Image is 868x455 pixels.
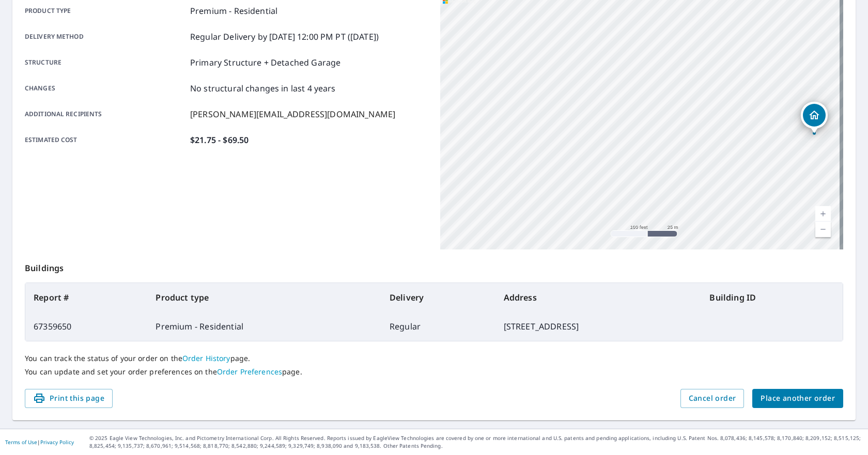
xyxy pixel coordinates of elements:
[25,108,186,120] p: Additional recipients
[190,82,336,95] p: No structural changes in last 4 years
[25,249,843,283] p: Buildings
[761,392,835,405] span: Place another order
[89,434,863,450] p: © 2025 Eagle View Technologies, Inc. and Pictometry International Corp. All Rights Reserved. Repo...
[190,30,379,43] p: Regular Delivery by [DATE] 12:00 PM PT ([DATE])
[25,283,147,312] th: Report #
[25,312,147,341] td: 67359650
[5,438,37,446] a: Terms of Use
[25,367,843,376] p: You can update and set your order preferences on the page.
[217,367,282,376] a: Order Preferences
[25,389,113,408] button: Print this page
[25,56,186,69] p: Structure
[190,5,277,17] p: Premium - Residential
[495,312,702,341] td: [STREET_ADDRESS]
[680,389,745,408] button: Cancel order
[190,108,395,120] p: [PERSON_NAME][EMAIL_ADDRESS][DOMAIN_NAME]
[190,134,249,146] p: $21.75 - $69.50
[815,206,831,222] a: Current Level 18, Zoom In
[495,283,702,312] th: Address
[752,389,843,408] button: Place another order
[33,392,104,405] span: Print this page
[815,222,831,237] a: Current Level 18, Zoom Out
[381,283,495,312] th: Delivery
[25,82,186,95] p: Changes
[147,283,381,312] th: Product type
[5,439,74,445] p: |
[801,102,828,134] div: Dropped pin, building 1, Residential property, 1956 W Windsor Cir Milwaukee, WI 53209
[25,5,186,17] p: Product type
[182,353,230,363] a: Order History
[190,56,340,69] p: Primary Structure + Detached Garage
[147,312,381,341] td: Premium - Residential
[40,438,74,446] a: Privacy Policy
[25,30,186,43] p: Delivery method
[381,312,495,341] td: Regular
[25,134,186,146] p: Estimated cost
[701,283,843,312] th: Building ID
[25,354,843,363] p: You can track the status of your order on the page.
[689,392,736,405] span: Cancel order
